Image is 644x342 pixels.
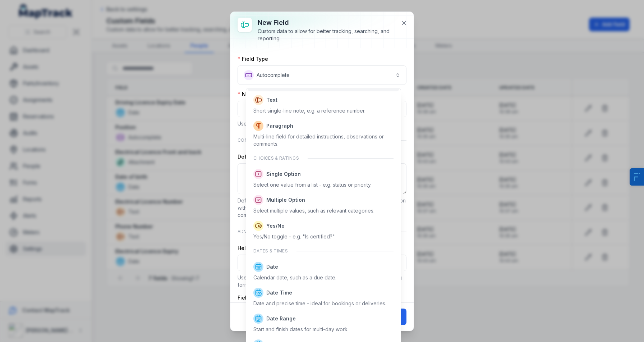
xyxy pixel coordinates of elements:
[248,244,399,258] div: Dates & times
[253,207,374,214] div: Select multiple values, such as relevant categories.
[266,196,305,204] span: Multiple Option
[248,151,399,165] div: Choices & ratings
[238,65,406,85] button: Autocomplete
[266,263,278,270] span: Date
[253,233,336,240] div: Yes/No toggle - e.g. "Is certified?".
[266,122,293,129] span: Paragraph
[253,133,394,147] div: Multi-line field for detailed instructions, observations or comments.
[266,96,277,104] span: Text
[253,181,372,188] div: Select one value from a list - e.g. status or priority.
[253,274,336,281] div: Calendar date, such as a due date.
[266,289,292,296] span: Date Time
[266,222,285,229] span: Yes/No
[253,107,365,114] div: Short single-line note, e.g. a reference number.
[266,170,301,178] span: Single Option
[266,315,296,322] span: Date Range
[253,300,386,307] div: Date and precise time - ideal for bookings or deliveries.
[253,326,349,333] div: Start and finish dates for multi-day work.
